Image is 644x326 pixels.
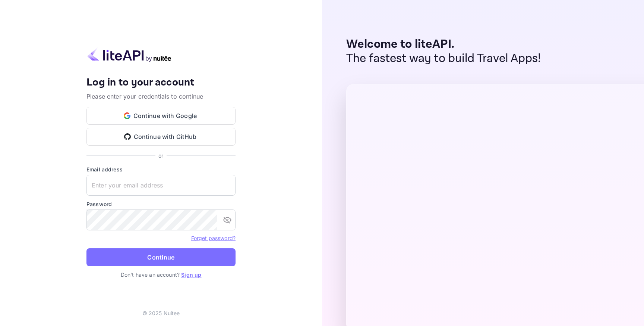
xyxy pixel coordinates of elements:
label: Password [86,200,236,208]
h4: Log in to your account [86,76,236,89]
button: Continue with GitHub [86,128,236,146]
button: Continue with Google [86,107,236,125]
input: Enter your email address [86,175,236,196]
p: Welcome to liteAPI. [346,37,541,52]
img: liteapi [86,47,172,62]
a: Sign up [181,271,201,278]
p: or [158,152,163,159]
label: Email address [86,165,236,173]
p: The fastest way to build Travel Apps! [346,52,541,66]
button: toggle password visibility [220,212,235,227]
p: Please enter your credentials to continue [86,92,236,101]
button: Continue [86,248,236,266]
p: © 2025 Nuitee [142,309,180,317]
a: Forget password? [191,235,236,241]
a: Forget password? [191,234,236,242]
p: Don't have an account? [86,271,236,279]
